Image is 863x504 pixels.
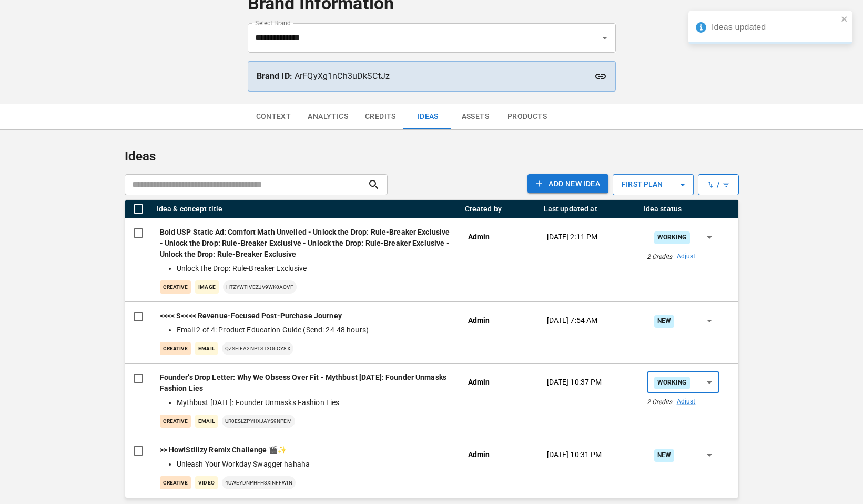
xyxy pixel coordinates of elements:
[160,227,451,260] p: Bold USP Static Ad: Comfort Math Unveiled - Unlock the Drop: Rule-Breaker Exclusive - Unlock the ...
[712,21,838,34] div: Ideas updated
[468,315,490,326] p: Admin
[647,252,673,261] p: 2 Credits
[222,342,293,355] p: QzsEiEA2Np1st3O6CY8x
[255,18,291,27] label: Select Brand
[195,342,217,355] p: Email
[654,231,690,244] div: Working
[157,205,223,213] div: Idea & concept title
[160,372,451,394] p: Founder’s Drop Letter: Why We Obsess Over Fit - Mythbust [DATE]: Founder Unmasks Fashion Lies
[547,449,602,460] p: [DATE] 10:31 PM
[547,315,598,326] p: [DATE] 7:54 AM
[452,104,499,129] button: Assets
[468,377,490,388] p: Admin
[125,147,739,166] p: Ideas
[404,104,452,129] button: Ideas
[468,449,490,460] p: Admin
[677,252,696,261] a: Adjust
[223,280,297,294] p: hTZywtIvEzJv9wk0AoVF
[647,397,673,407] p: 2 Credits
[547,377,602,388] p: [DATE] 10:37 PM
[177,325,447,336] li: Email 2 of 4: Product Education Guide (Send: 24-48 hours)
[841,15,848,25] button: close
[527,174,608,194] button: Add NEW IDEA
[160,415,191,428] p: creative
[160,310,451,321] p: <<<< S<<<< Revenue-Focused Post-Purchase Journey
[452,206,457,211] button: Menu
[177,263,447,274] li: Unlock the Drop: Rule-Breaker Exclusive
[613,174,693,195] button: first plan
[677,397,696,407] a: Adjust
[195,476,217,489] p: Video
[248,104,300,129] button: Context
[177,459,447,470] li: Unleash Your Workday Swagger hahaha
[527,174,608,195] a: Add NEW IDEA
[631,206,636,211] button: Menu
[654,449,674,461] div: New
[654,377,690,389] div: Working
[465,205,502,213] div: Created by
[613,173,671,196] p: first plan
[644,205,682,213] div: Idea status
[160,280,191,294] p: creative
[195,415,217,428] p: Email
[730,206,736,211] button: Menu
[544,205,597,213] div: Last updated at
[222,476,296,489] p: 4uweYDnPhfH3xinFfwIn
[257,71,292,81] strong: Brand ID:
[597,31,612,45] button: Open
[195,280,218,294] p: Image
[531,206,536,211] button: Menu
[160,342,191,355] p: creative
[177,397,447,408] li: Mythbust [DATE]: Founder Unmasks Fashion Lies
[222,415,295,428] p: ur0EsLZPyHXJayS9nPeM
[468,231,490,243] p: Admin
[357,104,404,129] button: Credits
[299,104,357,129] button: Analytics
[160,445,451,456] p: >> HowIStiiizy Remix Challenge 🎬✨
[547,231,598,243] p: [DATE] 2:11 PM
[257,70,607,83] p: ArFQyXg1nCh3uDkSCtJz
[654,315,674,327] div: New
[160,476,191,489] p: creative
[499,104,555,129] button: Products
